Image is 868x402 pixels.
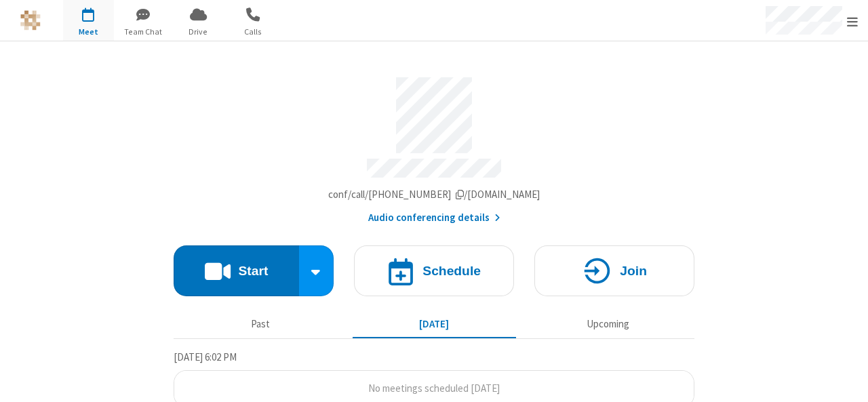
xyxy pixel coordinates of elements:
button: Audio conferencing details [368,210,500,226]
span: Team Chat [118,26,169,38]
h4: Schedule [422,264,481,277]
span: Meet [63,26,114,38]
button: Schedule [354,245,514,296]
button: Upcoming [526,312,690,338]
span: Drive [173,26,224,38]
button: Start [174,245,299,296]
div: Start conference options [299,245,334,296]
span: [DATE] 6:02 PM [174,350,237,363]
span: No meetings scheduled [DATE] [368,382,500,395]
h4: Start [238,264,268,277]
img: iotum.​ucaas.​tech [20,10,41,31]
button: Copy my meeting room linkCopy my meeting room link [328,187,540,203]
span: Calls [228,26,279,38]
button: Past [179,312,342,338]
span: Copy my meeting room link [328,188,540,201]
h4: Join [620,264,647,277]
button: [DATE] [353,312,516,338]
section: Account details [174,67,694,226]
button: Join [534,245,694,296]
